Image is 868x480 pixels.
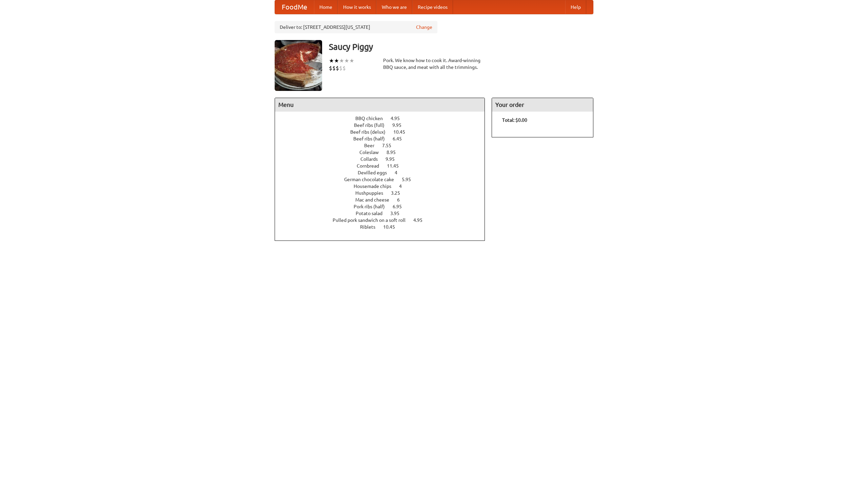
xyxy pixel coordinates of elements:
li: ★ [329,57,334,64]
span: Pork ribs (half) [354,204,392,209]
a: Help [565,0,586,14]
span: Devilled eggs [358,170,394,175]
span: 6.45 [393,136,409,141]
a: Potato salad 3.95 [356,211,412,216]
a: Home [314,0,338,14]
span: Cornbread [357,163,386,169]
a: Beer 7.55 [364,143,404,148]
span: 4 [395,170,404,175]
div: Deliver to: [STREET_ADDRESS][US_STATE] [275,21,437,33]
span: Hushpuppies [355,190,390,196]
span: Potato salad [356,211,389,216]
a: German chocolate cake 5.95 [344,177,423,182]
span: Mac and cheese [355,197,396,203]
span: 3.95 [390,211,406,216]
span: 7.55 [382,143,398,148]
span: 4.95 [391,116,407,121]
li: $ [332,64,336,72]
li: $ [336,64,339,72]
h4: Menu [275,98,485,112]
a: BBQ chicken 4.95 [355,116,412,121]
span: Coleslaw [359,150,386,155]
a: Devilled eggs 4 [358,170,410,175]
a: Beef ribs (half) 6.45 [353,136,414,141]
b: Total: $0.00 [502,117,527,123]
li: ★ [334,57,339,64]
span: Beef ribs (delux) [350,129,392,135]
a: Change [416,24,432,31]
a: Collards 9.95 [360,156,407,162]
a: Pork ribs (half) 6.95 [354,204,414,209]
a: Recipe videos [412,0,453,14]
li: ★ [344,57,349,64]
a: Mac and cheese 6 [355,197,412,203]
a: Who we are [376,0,412,14]
span: 9.95 [392,122,408,128]
span: 8.95 [387,150,402,155]
a: Pulled pork sandwich on a soft roll 4.95 [333,217,435,223]
a: Cornbread 11.45 [357,163,411,169]
li: ★ [339,57,344,64]
span: 6.95 [393,204,409,209]
a: Coleslaw 8.95 [359,150,408,155]
span: 10.45 [383,224,402,230]
h3: Saucy Piggy [329,40,593,54]
span: Beer [364,143,381,148]
a: Housemade chips 4 [354,184,414,189]
li: $ [329,64,332,72]
li: ★ [349,57,354,64]
span: Beef ribs (half) [353,136,392,141]
span: Collards [360,156,384,162]
span: 5.95 [402,177,418,182]
img: angular.jpg [275,40,322,91]
div: Pork. We know how to cook it. Award-winning BBQ sauce, and meat with all the trimmings. [383,57,485,71]
a: Riblets 10.45 [360,224,408,230]
span: 11.45 [387,163,406,169]
span: Housemade chips [354,184,398,189]
span: Beef ribs (full) [354,122,391,128]
span: BBQ chicken [355,116,390,121]
li: $ [342,64,346,72]
a: Hushpuppies 3.25 [355,190,413,196]
span: Riblets [360,224,382,230]
a: Beef ribs (delux) 10.45 [350,129,418,135]
span: 6 [397,197,407,203]
li: $ [339,64,342,72]
span: 4.95 [413,217,429,223]
h4: Your order [492,98,593,112]
span: 4 [399,184,409,189]
a: FoodMe [275,0,314,14]
span: 3.25 [391,190,407,196]
a: How it works [338,0,376,14]
a: Beef ribs (full) 9.95 [354,122,414,128]
span: German chocolate cake [344,177,401,182]
span: Pulled pork sandwich on a soft roll [333,217,412,223]
span: 9.95 [386,156,401,162]
span: 10.45 [393,129,412,135]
